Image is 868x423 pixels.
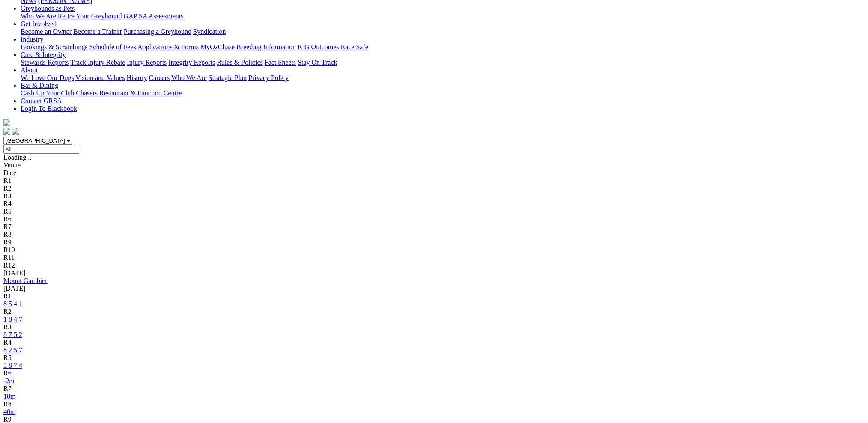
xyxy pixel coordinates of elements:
[21,12,865,20] div: Greyhounds as Pets
[3,119,10,126] img: logo-grsa-white.png
[298,43,339,51] a: ICG Outcomes
[248,74,289,81] a: Privacy Policy
[21,59,865,66] div: Care & Integrity
[21,28,72,35] a: Become an Owner
[3,308,865,316] div: R2
[137,43,199,51] a: Applications & Forms
[21,36,43,43] a: Industry
[126,74,147,81] a: History
[21,59,69,66] a: Stewards Reports
[21,105,77,112] a: Login To Blackbook
[265,59,296,66] a: Fact Sheets
[3,292,865,300] div: R1
[21,89,865,97] div: Bar & Dining
[193,28,226,35] a: Syndication
[3,246,865,254] div: R10
[70,59,125,66] a: Track Injury Rebate
[21,89,74,97] a: Cash Up Your Club
[3,408,15,415] a: 40m
[124,28,191,35] a: Purchasing a Greyhound
[21,43,865,51] div: Industry
[73,28,122,35] a: Become a Trainer
[236,43,296,51] a: Breeding Information
[3,316,22,323] a: 1 8 4 7
[209,74,247,81] a: Strategic Plan
[3,369,865,377] div: R6
[21,74,74,81] a: We Love Our Dogs
[3,238,865,246] div: R9
[3,362,22,369] a: 5 8 7 4
[75,74,125,81] a: Vision and Values
[3,215,865,223] div: R6
[200,43,235,51] a: MyOzChase
[3,161,865,169] div: Venue
[21,74,865,82] div: About
[3,377,15,384] a: -2m
[340,43,368,51] a: Race Safe
[3,262,865,269] div: R12
[3,231,865,238] div: R8
[3,339,865,346] div: R4
[298,59,337,66] a: Stay On Track
[127,59,167,66] a: Injury Reports
[21,12,56,20] a: Who We Are
[21,97,62,104] a: Contact GRSA
[3,177,865,185] div: R1
[149,74,170,81] a: Careers
[12,128,19,135] img: twitter.svg
[58,12,122,20] a: Retire Your Greyhound
[3,269,865,277] div: [DATE]
[3,346,22,354] a: 8 2 5 7
[3,223,865,231] div: R7
[21,5,75,12] a: Greyhounds as Pets
[3,200,865,208] div: R4
[21,66,38,74] a: About
[21,82,58,89] a: Bar & Dining
[3,300,22,307] a: 8 5 4 1
[3,385,865,393] div: R7
[3,128,10,135] img: facebook.svg
[3,145,79,154] input: Select date
[171,74,207,81] a: Who We Are
[3,323,865,331] div: R3
[21,51,66,58] a: Care & Integrity
[21,20,57,27] a: Get Involved
[3,354,865,362] div: R5
[217,59,263,66] a: Rules & Policies
[3,254,865,262] div: R11
[168,59,215,66] a: Integrity Reports
[89,43,136,51] a: Schedule of Fees
[3,400,865,408] div: R8
[76,89,182,97] a: Chasers Restaurant & Function Centre
[3,208,865,215] div: R5
[21,28,865,36] div: Get Involved
[3,331,22,338] a: 8 7 5 2
[3,393,15,400] a: 18m
[3,185,865,192] div: R2
[21,43,87,51] a: Bookings & Scratchings
[3,277,48,284] a: Mount Gambier
[3,154,31,161] span: Loading...
[3,285,865,292] div: [DATE]
[3,192,865,200] div: R3
[124,12,184,20] a: GAP SA Assessments
[3,169,865,177] div: Date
